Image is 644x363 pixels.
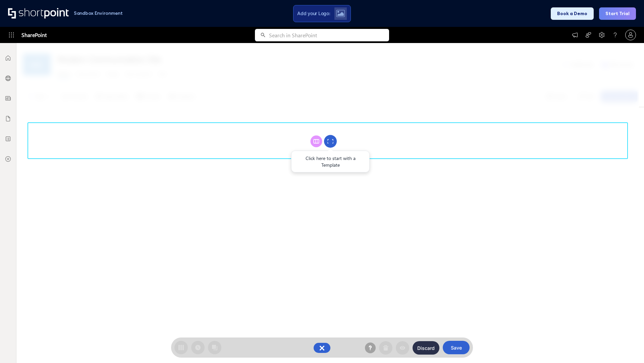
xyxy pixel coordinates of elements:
[74,11,123,15] h1: Sandbox Environment
[599,7,636,20] button: Start Trial
[443,341,470,354] button: Save
[413,341,439,355] button: Discard
[610,331,644,363] iframe: Chat Widget
[269,29,389,41] input: Search in SharePoint
[551,7,594,20] button: Book a Demo
[297,10,330,16] span: Add your Logo:
[336,10,345,17] img: Upload logo
[21,27,47,43] span: SharePoint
